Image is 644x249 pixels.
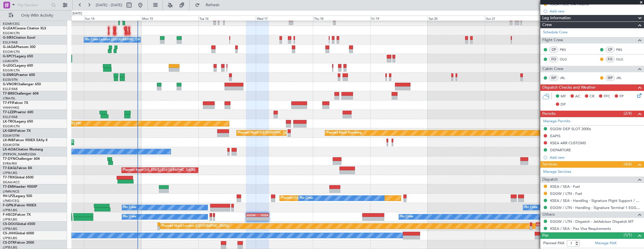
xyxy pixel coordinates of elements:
div: Sun 14 [84,16,141,21]
a: EGLF/FAB [3,115,17,119]
div: CP [549,47,558,53]
div: EGGW DEP SLOT 2000z [550,126,591,131]
a: G-ENRGPraetor 600 [3,73,35,77]
div: Planned [GEOGRAPHIC_DATA] ([GEOGRAPHIC_DATA]) [281,194,361,202]
a: EGGW/LTN [3,31,20,35]
span: T7-DYN [3,157,15,161]
a: EGLF/FAB [3,87,17,91]
span: G-LEGC [3,64,15,67]
div: No Crew [123,203,136,212]
a: [PERSON_NAME]/QSA [3,152,36,156]
div: EAPIS [550,134,560,138]
span: Dispatch [542,176,558,183]
a: LX-INBFalcon 900EX EASy II [3,139,47,142]
a: T7-EMIHawker 900XP [3,185,37,189]
span: T7-TRX [3,176,14,179]
div: Planned Maint [US_STATE] ([GEOGRAPHIC_DATA]) [123,166,196,174]
a: CS-DTRFalcon 2000 [3,241,34,244]
a: G-SIRSCitation Excel [3,36,35,40]
a: LX-GBHFalcon 7X [3,129,31,133]
a: EGSS/STN [3,78,18,82]
a: EVRA/RIX [3,161,17,166]
span: AC [575,94,580,99]
span: 9H-LPZ [3,195,14,198]
div: EGGW [247,213,257,217]
div: No Crew London ([GEOGRAPHIC_DATA]) [85,36,145,44]
span: T7-BRE [3,92,14,95]
div: [DATE] [72,11,82,16]
div: Tue 16 [198,16,256,21]
span: Pax [542,232,548,239]
div: Planned Maint [GEOGRAPHIC_DATA] ([GEOGRAPHIC_DATA]) [238,129,327,137]
a: PBS [560,47,572,52]
a: EGGW / LTN - Dispatch - JetAdvisor Dispatch MT [550,219,634,224]
span: G-ENRG [3,73,16,77]
span: LX-INB [3,139,14,142]
span: Permits [542,111,556,117]
div: EGKK [536,223,547,226]
div: DEPARTURE [550,148,571,152]
a: LX-AOACitation Mustang [3,148,43,151]
div: FO [549,56,558,62]
a: KSEA / SEA - Fuel [550,184,580,189]
span: G-VNOR [3,83,17,86]
a: EGGW/LTN [3,124,20,128]
span: Only With Activity [15,14,59,18]
a: Manage Services [543,169,571,175]
button: Refresh [192,1,226,10]
a: OLG [560,57,572,62]
a: LTBA/ISL [3,96,15,101]
span: G-JAGA [3,45,16,49]
div: Planned Maint London ([GEOGRAPHIC_DATA]) [162,222,229,230]
span: T7-EMI [3,185,14,189]
a: T7-TRXGlobal 6500 [3,176,34,179]
span: Flight Crew [542,37,563,43]
span: CS-JHH [3,232,15,235]
a: T7-EAGLFalcon 8X [3,167,32,170]
span: T7-EAGL [3,167,17,170]
a: LFPB/LBG [3,236,17,240]
div: No Crew [525,203,538,212]
button: Only With Activity [6,11,61,20]
span: Cabin Crew [542,66,563,72]
div: - [257,217,268,220]
div: ISP [549,75,558,81]
a: EGGW/LTN [3,68,20,73]
a: CS-DOUGlobal 6500 [3,222,35,226]
span: (2/4) [624,110,632,116]
span: Dispatch Checks and Weather [542,84,596,91]
a: Manage PAX [595,241,616,246]
div: KSEA ARR CUSTOMS [550,141,586,145]
a: VHHH/HKG [3,106,19,110]
a: G-JAGAPhenom 300 [3,45,35,49]
div: - [536,226,547,230]
div: Add new [550,155,641,160]
div: Mon 15 [141,16,198,21]
div: Thu 18 [313,16,370,21]
div: No Crew [300,194,313,202]
span: [DATE] - [DATE] [96,3,122,8]
a: PBS [616,47,629,52]
span: T7-LZZI [3,111,14,114]
a: LFPB/LBG [3,217,17,222]
span: CR [590,94,594,99]
div: No Crew [400,213,413,221]
a: LFMN/NCE [3,189,19,194]
span: (4/6) [624,161,632,167]
span: Services [542,161,557,168]
div: Wed 17 [256,16,313,21]
span: (1/1) [624,232,632,238]
a: T7-DYNChallenger 604 [3,157,40,161]
a: Manage Permits [543,119,570,124]
a: 9H-LPZLegacy 500 [3,195,32,198]
a: F-HECDFalcon 7X [3,213,31,217]
span: G-SPCY [3,55,15,58]
a: LFPB/LBG [3,227,17,231]
a: G-LEGCLegacy 600 [3,64,33,67]
a: LFPB/LBG [3,208,17,212]
a: EDLW/DTM [3,134,19,138]
span: CS-DOU [3,222,16,226]
a: T7-FFIFalcon 7X [3,101,28,105]
a: CS-JHHGlobal 6000 [3,232,34,235]
a: LGAV/ATH [3,59,18,63]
